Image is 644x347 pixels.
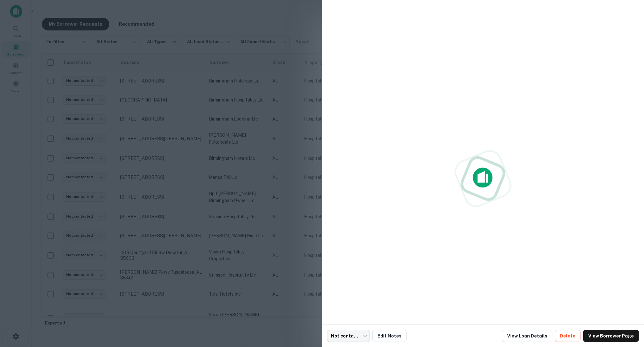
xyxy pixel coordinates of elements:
[612,296,644,327] iframe: Chat Widget
[583,330,639,342] a: View Borrower Page
[502,330,552,342] a: View Loan Details
[327,330,370,342] div: Not contacted
[555,330,581,342] button: Delete
[372,330,407,342] button: Edit Notes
